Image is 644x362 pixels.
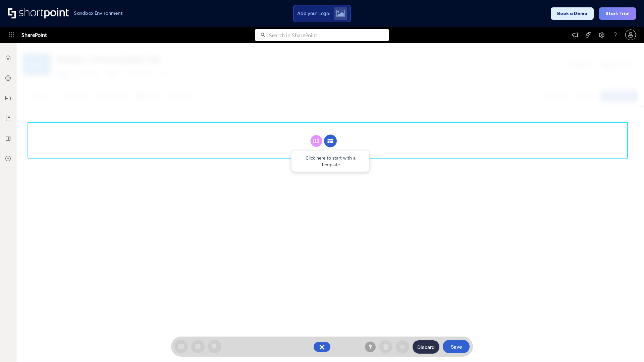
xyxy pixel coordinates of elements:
[413,340,439,354] button: Discard
[21,27,47,43] span: SharePoint
[74,11,123,15] h1: Sandbox Environment
[269,29,389,41] input: Search in SharePoint
[336,10,345,17] img: Upload logo
[610,330,644,362] iframe: Chat Widget
[599,7,636,20] button: Start Trial
[443,340,470,353] button: Save
[551,7,594,20] button: Book a Demo
[297,10,330,16] span: Add your Logo:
